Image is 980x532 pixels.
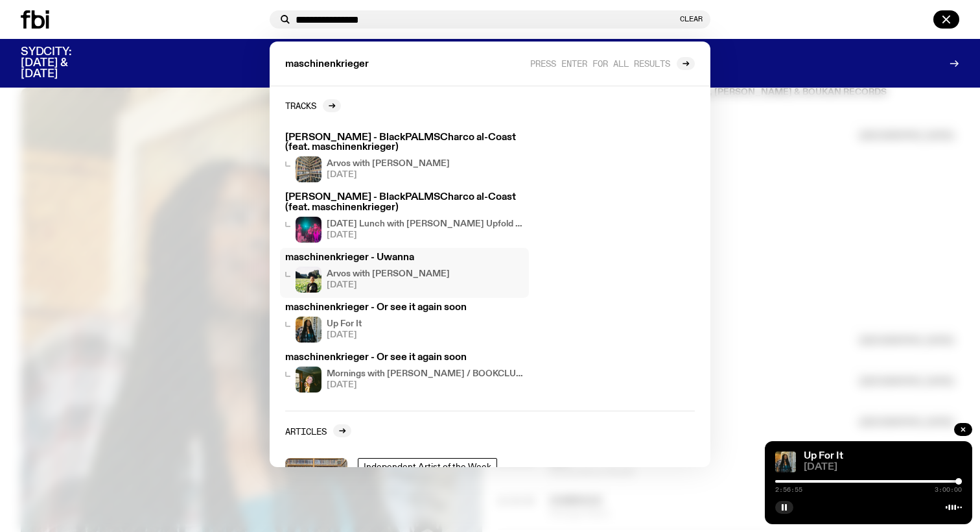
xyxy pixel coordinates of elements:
h3: maschinenkrieger - Or see it again soon [285,353,524,363]
span: 3:00:00 [935,487,962,493]
a: Press enter for all results [530,57,695,70]
h3: maschinenkrieger - Uwanna [285,253,524,263]
h3: maschinenkrieger - Or see it again soon [285,303,524,313]
h4: Arvos with [PERSON_NAME] [327,270,450,278]
span: [DATE] [327,231,524,239]
h2: Articles [285,426,327,436]
a: Articles [285,424,351,437]
span: [DATE] [327,331,362,339]
a: Up For It [804,451,843,461]
h2: Tracks [285,101,316,110]
h3: [PERSON_NAME] - BlackPALMSCharco al-Coast (feat. maschinenkrieger) [285,133,524,152]
span: [DATE] [327,381,524,389]
button: Clear [680,16,703,23]
img: Freya smiles coyly as she poses for the image. [296,367,321,393]
img: Ify - a Brown Skin girl with black braided twists, looking up to the side with her tongue stickin... [775,452,796,472]
a: maschinenkrieger - Or see it again soonIfy - a Brown Skin girl with black braided twists, looking... [280,298,529,348]
a: maschinenkrieger - Or see it again soonFreya smiles coyly as she poses for the image. Mornings wi... [280,348,529,398]
img: Maschinenkrieger stands in the fbi music library, looking down at the floor. she holds three fing... [285,458,347,520]
h3: [PERSON_NAME] - BlackPALMSCharco al-Coast (feat. maschinenkrieger) [285,193,524,212]
img: Colour Trove at Marrickville Bowling Club [296,217,321,243]
span: [DATE] [327,281,450,289]
h4: Up For It [327,320,362,328]
a: Tracks [285,99,341,112]
img: A corner shot of the fbi music library [296,156,321,182]
a: maschinenkrieger - UwannaBri is smiling and wearing a black t-shirt. She is standing in front of ... [280,248,529,298]
span: 2:56:55 [775,487,802,493]
span: maschinenkrieger [285,60,369,69]
span: [DATE] [327,171,450,179]
a: Maschinenkrieger stands in the fbi music library, looking down at the floor. she holds three fing... [280,453,700,526]
span: [DATE] [804,463,962,472]
h4: [DATE] Lunch with [PERSON_NAME] Upfold // [PERSON_NAME]'s Birthday Episode! [327,220,524,228]
img: Bri is smiling and wearing a black t-shirt. She is standing in front of a lush, green field. Ther... [296,267,321,293]
span: Press enter for all results [530,58,670,68]
img: Ify - a Brown Skin girl with black braided twists, looking up to the side with her tongue stickin... [296,317,321,343]
h4: Arvos with [PERSON_NAME] [327,160,450,168]
h4: Mornings with [PERSON_NAME] / BOOKCLUB + SONG BIRTHDAY !! [327,370,524,378]
a: [PERSON_NAME] - BlackPALMSCharco al-Coast (feat. maschinenkrieger)A corner shot of the fbi music ... [280,128,529,187]
a: [PERSON_NAME] - BlackPALMSCharco al-Coast (feat. maschinenkrieger)Colour Trove at Marrickville Bo... [280,187,529,247]
h3: SYDCITY: [DATE] & [DATE] [21,47,104,80]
